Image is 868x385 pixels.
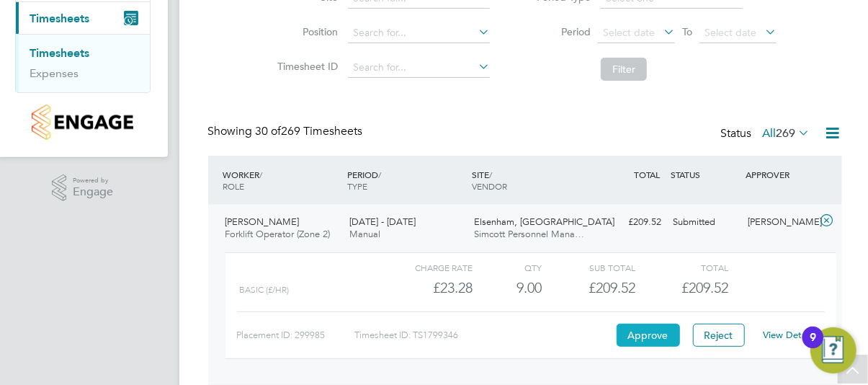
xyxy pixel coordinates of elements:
[256,124,282,138] span: 30 of
[742,161,817,187] div: APPROVER
[273,25,338,38] label: Position
[237,324,354,347] div: Placement ID: 299985
[601,58,647,81] button: Filter
[526,25,591,38] label: Period
[208,124,366,139] div: Showing
[810,337,816,356] div: 9
[473,259,542,276] div: QTY
[681,279,728,296] span: £209.52
[635,169,661,180] span: TOTAL
[593,211,668,234] div: £209.52
[542,276,635,300] div: £209.52
[721,124,813,144] div: Status
[474,228,584,240] span: Simcott Personnel Mana…
[763,126,810,141] label: All
[30,12,90,25] span: Timesheets
[472,180,507,192] span: VENDOR
[603,26,655,39] span: Select date
[73,174,113,187] span: Powered by
[489,169,492,180] span: /
[349,228,380,240] span: Manual
[777,126,796,141] span: 269
[256,124,363,138] span: 269 Timesheets
[30,46,90,60] a: Timesheets
[348,58,490,78] input: Search for...
[542,259,635,276] div: Sub Total
[468,161,593,199] div: SITE
[348,23,490,43] input: Search for...
[223,180,245,192] span: ROLE
[273,60,338,73] label: Timesheet ID
[742,211,817,234] div: [PERSON_NAME]
[378,169,381,180] span: /
[344,161,468,199] div: PERIOD
[347,180,367,192] span: TYPE
[32,105,133,140] img: countryside-properties-logo-retina.png
[693,324,745,347] button: Reject
[474,216,614,228] span: Elsenham, [GEOGRAPHIC_DATA]
[73,186,113,198] span: Engage
[225,216,300,228] span: [PERSON_NAME]
[668,211,743,234] div: Submitted
[52,174,113,202] a: Powered byEngage
[379,259,472,276] div: Charge rate
[16,2,150,34] button: Timesheets
[473,276,542,300] div: 9.00
[668,161,743,187] div: STATUS
[220,161,344,199] div: WORKER
[260,169,263,180] span: /
[15,105,151,140] a: Go to home page
[30,66,79,80] a: Expenses
[704,26,756,39] span: Select date
[16,34,150,92] div: Timesheets
[225,228,331,240] span: Forklift Operator (Zone 2)
[678,22,697,41] span: To
[379,276,472,300] div: £23.28
[354,324,613,347] div: Timesheet ID: TS1799346
[617,324,680,347] button: Approve
[763,329,815,341] a: View Details
[635,259,728,276] div: Total
[810,327,856,373] button: Open Resource Center, 9 new notifications
[349,216,416,228] span: [DATE] - [DATE]
[240,285,290,295] span: basic (£/HR)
